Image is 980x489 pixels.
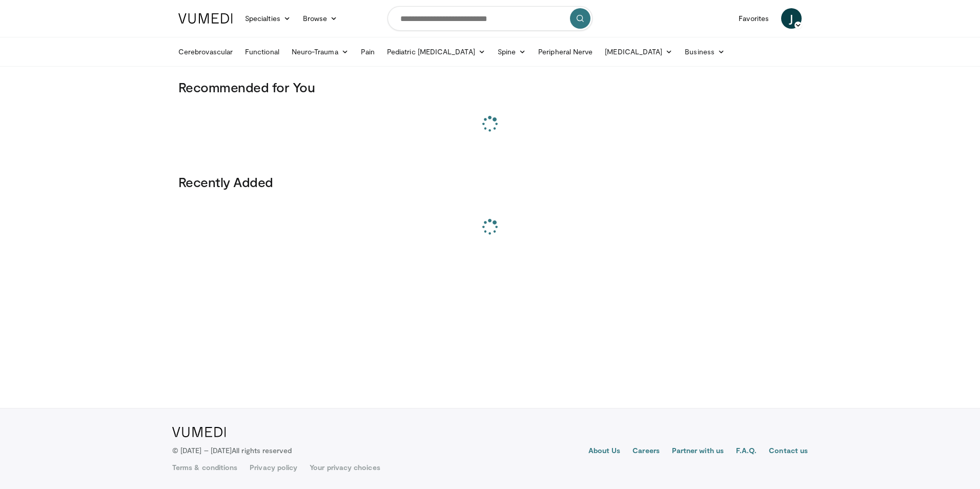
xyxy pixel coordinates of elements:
a: [MEDICAL_DATA] [599,42,679,62]
a: F.A.Q. [736,445,757,458]
a: Privacy policy [250,462,297,473]
a: Peripheral Nerve [532,42,599,62]
a: Careers [632,445,660,458]
h3: Recommended for You [178,79,802,95]
a: Business [679,42,731,62]
a: Spine [492,42,532,62]
a: Browse [297,8,344,29]
a: Your privacy choices [310,462,380,473]
a: About Us [588,445,621,458]
img: VuMedi Logo [172,427,226,437]
a: Pain [355,42,381,62]
h3: Recently Added [178,174,802,190]
input: Search topics, interventions [387,6,593,31]
img: VuMedi Logo [178,13,233,24]
a: Neuro-Trauma [285,42,355,62]
a: Pediatric [MEDICAL_DATA] [381,42,492,62]
a: Partner with us [672,445,724,458]
a: Contact us [769,445,808,458]
a: Cerebrovascular [172,42,239,62]
a: Specialties [239,8,297,29]
a: Terms & conditions [172,462,237,473]
a: J [781,8,802,29]
span: All rights reserved [232,446,292,455]
a: Functional [239,42,285,62]
a: Favorites [732,8,775,29]
p: © [DATE] – [DATE] [172,445,292,456]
